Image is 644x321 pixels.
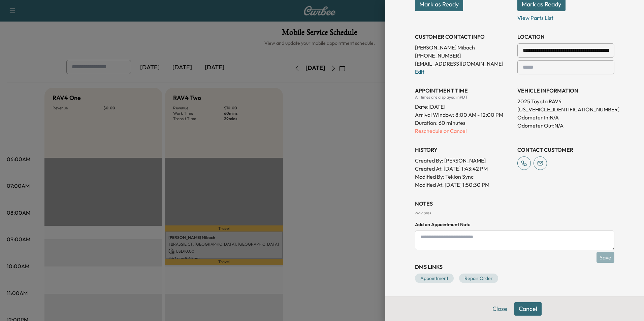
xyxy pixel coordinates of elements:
p: Modified At : [DATE] 1:50:30 PM [415,181,512,189]
h3: CUSTOMER CONTACT INFO [415,33,512,41]
h3: APPOINTMENT TIME [415,86,512,95]
p: Odometer Out: N/A [517,121,614,130]
h3: CONTACT CUSTOMER [517,146,614,154]
p: [PERSON_NAME] Mibach [415,43,512,51]
p: Arrival Window: [415,111,512,119]
p: Odometer In: N/A [517,113,614,121]
h3: VEHICLE INFORMATION [517,86,614,95]
p: [US_VEHICLE_IDENTIFICATION_NUMBER] [517,105,614,113]
div: Date: [DATE] [415,100,512,111]
p: Created By : [PERSON_NAME] [415,156,512,165]
span: 8:00 AM - 12:00 PM [455,111,503,119]
h3: NOTES [415,200,614,208]
p: Created At : [DATE] 1:43:42 PM [415,165,512,173]
h3: DMS Links [415,263,614,271]
a: Appointment [415,274,454,283]
div: No notes [415,210,614,216]
h3: History [415,146,512,154]
p: [EMAIL_ADDRESS][DOMAIN_NAME] [415,60,512,68]
button: Cancel [514,302,542,316]
a: Repair Order [459,274,498,283]
h4: Add an Appointment Note [415,221,614,228]
a: Edit [415,68,424,75]
h3: LOCATION [517,33,614,41]
p: 2025 Toyota RAV4 [517,97,614,105]
p: Reschedule or Cancel [415,127,512,135]
p: [PHONE_NUMBER] [415,51,512,60]
p: View Parts List [517,11,614,22]
div: All times are displayed in PDT [415,95,512,100]
p: Duration: 60 minutes [415,119,512,127]
button: Close [488,302,512,316]
p: Modified By : Tekion Sync [415,173,512,181]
